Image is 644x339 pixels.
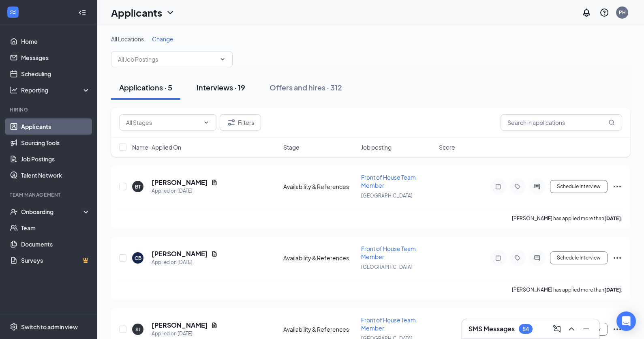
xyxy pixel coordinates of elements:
[580,322,593,335] button: Minimize
[582,8,591,17] svg: Notifications
[612,253,622,263] svg: Ellipses
[21,323,78,331] div: Switch to admin view
[361,316,416,332] span: Front of House Team Member
[581,324,591,334] svg: Minimize
[283,254,356,262] div: Availability & References
[10,191,89,198] div: Team Management
[203,119,210,126] svg: ChevronDown
[612,182,622,191] svg: Ellipses
[211,322,218,328] svg: Document
[152,330,218,338] div: Applied on [DATE]
[21,66,90,82] a: Scheduling
[283,325,356,333] div: Availability & References
[21,135,90,151] a: Sourcing Tools
[550,322,563,335] button: ComposeMessage
[21,118,90,135] a: Applicants
[361,174,416,189] span: Front of House Team Member
[283,182,356,191] div: Availability & References
[197,82,245,92] div: Interviews · 19
[135,183,141,190] div: BT
[567,324,576,334] svg: ChevronUp
[119,82,172,92] div: Applications · 5
[135,255,141,262] div: CB
[604,287,621,293] b: [DATE]
[152,258,218,266] div: Applied on [DATE]
[532,255,542,261] svg: ActiveChat
[604,215,621,221] b: [DATE]
[522,326,529,333] div: 54
[220,114,261,131] button: Filter Filters
[211,251,218,257] svg: Document
[152,178,208,187] h5: [PERSON_NAME]
[21,208,83,216] div: Onboarding
[361,245,416,260] span: Front of House Team Member
[608,119,615,126] svg: MagnifyingGlass
[21,33,90,49] a: Home
[111,6,162,19] h1: Applicants
[513,255,522,261] svg: Tag
[361,193,413,199] span: [GEOGRAPHIC_DATA]
[612,324,622,334] svg: Ellipses
[532,183,542,190] svg: ActiveChat
[21,86,91,94] div: Reporting
[152,35,173,43] span: Change
[21,167,90,183] a: Talent Network
[10,106,89,113] div: Hiring
[227,118,236,127] svg: Filter
[111,35,144,43] span: All Locations
[21,236,90,252] a: Documents
[565,322,578,335] button: ChevronUp
[493,255,503,261] svg: Note
[132,143,181,151] span: Name · Applied On
[78,9,86,17] svg: Collapse
[513,183,522,190] svg: Tag
[469,324,515,333] h3: SMS Messages
[512,286,622,293] p: [PERSON_NAME] has applied more than .
[219,56,226,62] svg: ChevronDown
[118,55,216,64] input: All Job Postings
[21,49,90,66] a: Messages
[512,215,622,222] p: [PERSON_NAME] has applied more than .
[211,179,218,186] svg: Document
[152,249,208,258] h5: [PERSON_NAME]
[10,208,18,216] svg: UserCheck
[165,8,175,17] svg: ChevronDown
[10,323,18,331] svg: Settings
[550,251,608,264] button: Schedule Interview
[599,8,609,17] svg: QuestionInfo
[152,321,208,330] h5: [PERSON_NAME]
[135,326,141,333] div: SJ
[21,252,90,268] a: SurveysCrown
[493,183,503,190] svg: Note
[10,86,18,94] svg: Analysis
[21,151,90,167] a: Job Postings
[616,311,636,331] div: Open Intercom Messenger
[126,118,200,127] input: All Stages
[361,264,413,270] span: [GEOGRAPHIC_DATA]
[361,143,392,151] span: Job posting
[501,114,622,131] input: Search in applications
[152,187,218,195] div: Applied on [DATE]
[270,82,342,92] div: Offers and hires · 312
[619,9,626,16] div: PH
[21,220,90,236] a: Team
[550,180,608,193] button: Schedule Interview
[9,8,17,16] svg: WorkstreamLogo
[552,324,562,334] svg: ComposeMessage
[439,143,455,151] span: Score
[283,143,300,151] span: Stage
